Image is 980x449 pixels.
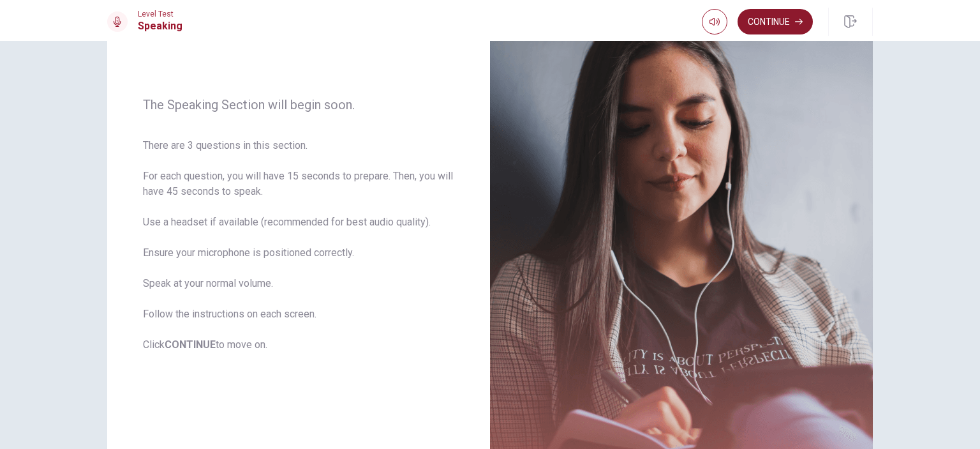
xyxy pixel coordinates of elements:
button: Continue [738,9,813,34]
span: There are 3 questions in this section. For each question, you will have 15 seconds to prepare. Th... [143,138,454,353]
h1: Speaking [138,19,182,34]
span: Level Test [138,10,182,19]
span: The Speaking Section will begin soon. [143,97,454,112]
b: CONTINUE [165,339,216,351]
